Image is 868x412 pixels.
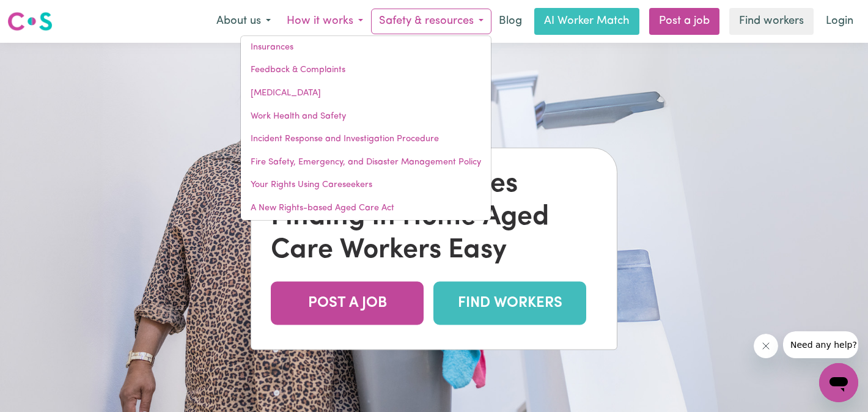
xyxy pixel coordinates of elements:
[241,197,491,220] a: A New Rights-based Aged Care Act
[7,10,53,32] img: Careseekers logo
[271,282,424,325] a: POST A JOB
[649,8,719,35] a: Post a job
[818,8,861,35] a: Login
[783,331,858,358] iframe: Message from company
[241,174,491,197] a: Your Rights Using Careseekers
[241,82,491,105] a: [MEDICAL_DATA]
[729,8,814,35] a: Find workers
[208,9,279,34] button: About us
[491,8,529,35] a: Blog
[819,363,858,402] iframe: Button to launch messaging window
[241,151,491,174] a: Fire Safety, Emergency, and Disaster Management Policy
[7,7,53,35] a: Careseekers logo
[241,128,491,151] a: Incident Response and Investigation Procedure
[433,282,586,325] a: FIND WORKERS
[240,35,491,221] div: Safety & resources
[371,9,491,34] button: Safety & resources
[754,334,778,358] iframe: Close message
[241,105,491,128] a: Work Health and Safety
[241,59,491,82] a: Feedback & Complaints
[241,36,491,59] a: Insurances
[279,9,371,34] button: How it works
[534,8,639,35] a: AI Worker Match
